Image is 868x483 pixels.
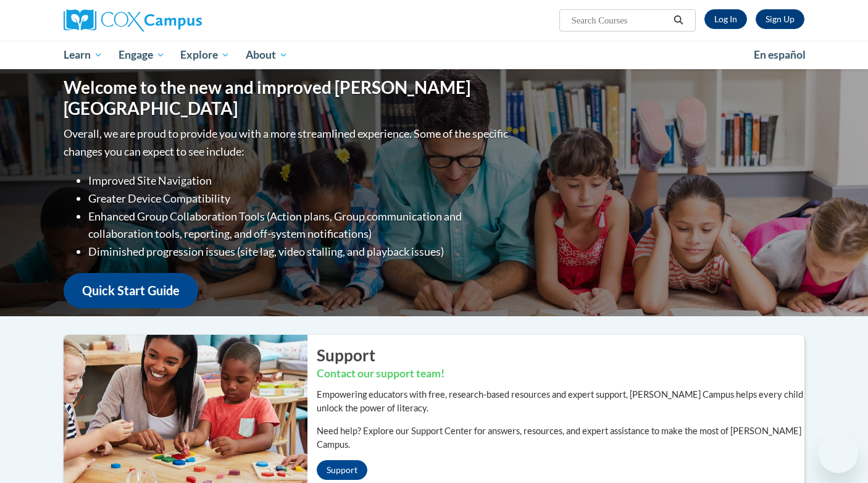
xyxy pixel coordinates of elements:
span: Engage [119,48,165,62]
h1: Welcome to the new and improved [PERSON_NAME][GEOGRAPHIC_DATA] [64,77,511,119]
a: Quick Start Guide [64,273,198,308]
span: Explore [180,48,230,62]
h2: Support [317,344,804,366]
a: About [238,41,296,69]
a: Cox Campus [64,9,298,31]
li: Enhanced Group Collaboration Tools (Action plans, Group communication and collaboration tools, re... [88,208,511,243]
a: Engage [111,41,173,69]
a: Explore [172,41,238,69]
div: Main menu [45,41,823,69]
img: Cox Campus [64,9,202,31]
span: About [246,48,288,62]
li: Greater Device Compatibility [88,190,511,208]
button: Search [669,13,688,28]
input: Search Courses [570,13,669,28]
a: Register [756,9,804,29]
h3: Contact our support team! [317,366,804,382]
a: Log In [704,9,747,29]
span: Learn [64,48,102,62]
li: Improved Site Navigation [88,172,511,190]
p: Empowering educators with free, research-based resources and expert support, [PERSON_NAME] Campus... [317,388,804,415]
p: Overall, we are proud to provide you with a more streamlined experience. Some of the specific cha... [64,125,511,161]
p: Need help? Explore our Support Center for answers, resources, and expert assistance to make the m... [317,424,804,451]
span: En español [754,48,806,61]
li: Diminished progression issues (site lag, video stalling, and playback issues) [88,243,511,261]
a: Learn [56,41,111,69]
a: En español [746,42,814,68]
a: Support [317,460,367,480]
iframe: Button to launch messaging window [819,434,858,473]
